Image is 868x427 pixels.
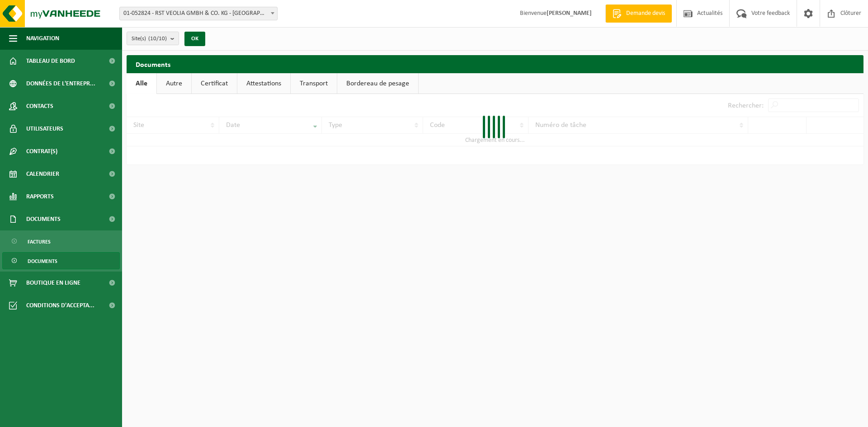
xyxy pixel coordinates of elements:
[192,73,237,94] a: Certificat
[127,73,156,94] a: Alle
[26,185,54,208] span: Rapports
[127,32,179,45] button: Site(s)(10/10)
[157,73,191,94] a: Autre
[624,9,667,18] span: Demande devis
[119,7,278,20] span: 01-052824 - RST VEOLIA GMBH & CO. KG - HERRENBERG
[26,140,57,163] span: Contrat(s)
[28,253,57,270] span: Documents
[547,10,592,17] strong: [PERSON_NAME]
[127,55,863,73] h2: Documents
[26,272,80,294] span: Boutique en ligne
[26,50,75,72] span: Tableau de bord
[26,27,59,50] span: Navigation
[291,73,337,94] a: Transport
[120,7,277,20] span: 01-052824 - RST VEOLIA GMBH & CO. KG - HERRENBERG
[132,32,167,46] span: Site(s)
[26,72,95,95] span: Données de l'entrepr...
[5,407,151,427] iframe: chat widget
[26,294,94,317] span: Conditions d'accepta...
[605,5,672,23] a: Demande devis
[237,73,290,94] a: Attestations
[26,163,59,185] span: Calendrier
[26,95,53,117] span: Contacts
[2,233,120,250] a: Factures
[337,73,418,94] a: Bordereau de pesage
[2,252,120,269] a: Documents
[26,117,63,140] span: Utilisateurs
[26,208,61,230] span: Documents
[28,233,51,250] span: Factures
[184,32,205,46] button: OK
[148,36,167,42] count: (10/10)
